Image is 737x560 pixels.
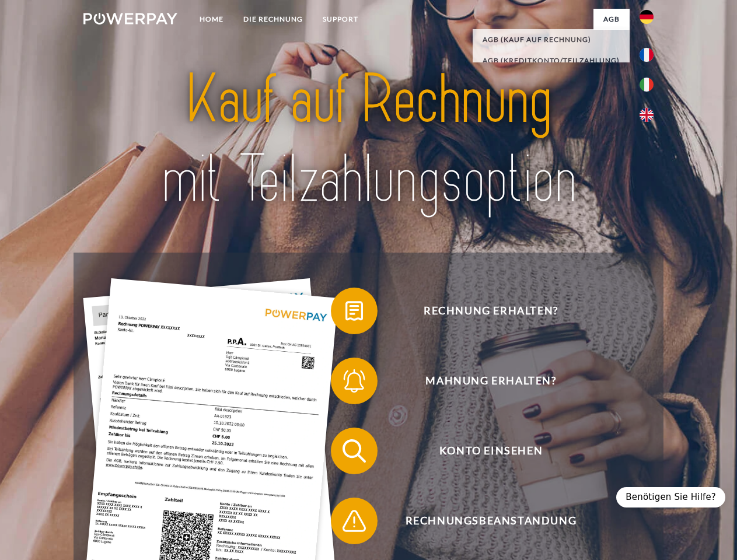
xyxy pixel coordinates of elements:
span: Mahnung erhalten? [348,358,634,404]
img: de [640,10,654,24]
span: Rechnungsbeanstandung [348,498,634,544]
img: qb_search.svg [340,436,369,466]
img: qb_bill.svg [340,296,369,325]
a: AGB (Kreditkonto/Teilzahlung) [473,50,630,71]
span: Rechnung erhalten? [348,288,634,334]
button: Konto einsehen [331,428,634,474]
img: logo-powerpay-white.svg [83,13,177,24]
span: Konto einsehen [348,428,634,474]
a: Home [190,9,233,30]
img: it [640,78,654,92]
button: Rechnung erhalten? [331,288,634,334]
a: agb [593,9,630,30]
a: DIE RECHNUNG [233,9,313,30]
div: Benötigen Sie Hilfe? [616,487,725,508]
img: qb_warning.svg [340,506,369,535]
button: Mahnung erhalten? [331,358,634,404]
img: fr [640,48,654,62]
img: qb_bell.svg [340,366,369,395]
button: Rechnungsbeanstandung [331,498,634,544]
a: AGB (Kauf auf Rechnung) [473,29,630,50]
a: SUPPORT [313,9,368,30]
img: en [640,108,654,122]
img: title-powerpay_de.svg [111,56,626,223]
